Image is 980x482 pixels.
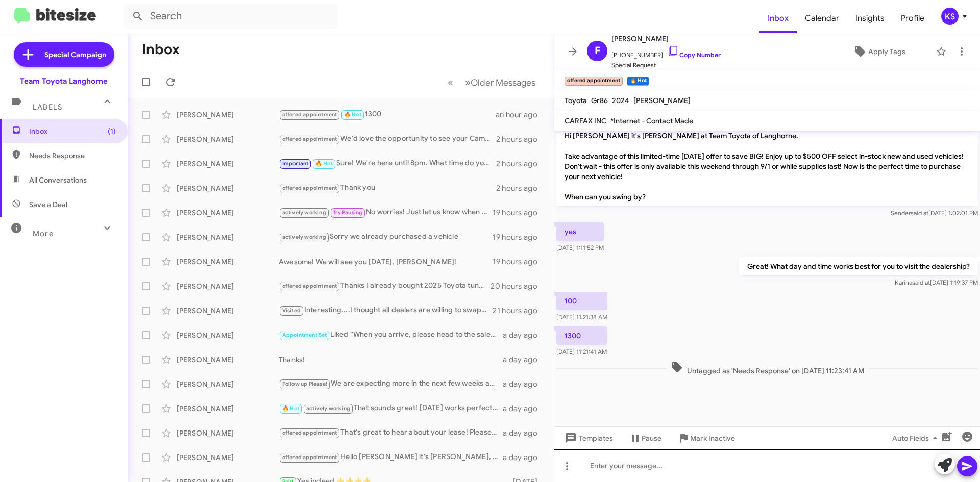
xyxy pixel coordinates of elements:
span: [DATE] 11:21:38 AM [556,313,607,321]
input: Search [124,4,338,29]
div: [PERSON_NAME] [177,403,279,414]
div: [PERSON_NAME] [177,281,279,291]
div: Thank you [279,182,496,194]
div: KS [941,8,959,25]
span: Appointment Set [282,332,327,338]
a: Insights [847,4,893,33]
span: Labels [33,103,62,112]
span: Visited [282,307,301,314]
div: an hour ago [496,110,546,120]
span: Gr86 [591,96,608,105]
div: [PERSON_NAME] [177,232,279,242]
span: Apply Tags [868,42,905,61]
button: Previous [442,72,459,93]
small: 🔥 Hot [627,77,649,86]
span: F [595,43,600,59]
div: We'd love the opportunity to see your Camry Hybrid and make a competitive offer. When can you com... [279,133,496,145]
div: That sounds great! [DATE] works perfectly, the dealership is open until 8pm. [279,402,503,414]
span: offered appointment [282,429,337,436]
div: 1300 [279,109,496,120]
div: [PERSON_NAME] [177,306,279,316]
span: « [448,76,453,89]
div: a day ago [503,330,546,340]
div: 19 hours ago [493,257,546,267]
span: 2024 [612,96,629,105]
span: Profile [893,4,933,33]
p: 100 [556,292,607,310]
span: 🔥 Hot [282,405,300,412]
span: Special Request [611,60,721,70]
span: actively working [306,405,350,412]
span: [PERSON_NAME] [633,96,691,105]
div: [PERSON_NAME] [177,159,279,169]
div: Hello [PERSON_NAME] it's [PERSON_NAME], Manager at Team Toyota of Langhorne. Would you have some ... [279,451,503,463]
div: Liked “When you arrive, please head to the sales building…” [279,329,503,341]
span: Important [282,160,309,167]
div: Sure! We're here until 8pm. What time do you think you can make it in by? [279,158,496,169]
span: Special Campaign [44,49,106,60]
div: [PERSON_NAME] [177,257,279,267]
nav: Page navigation example [442,72,542,93]
div: Awesome! We will see you [DATE], [PERSON_NAME]! [279,257,493,267]
span: [PERSON_NAME] [611,33,721,45]
div: [PERSON_NAME] [177,330,279,340]
span: Karina [DATE] 1:19:37 PM [895,278,978,286]
div: [PERSON_NAME] [177,452,279,463]
span: offered appointment [282,454,337,461]
button: Next [459,72,542,93]
span: Try Pausing [333,209,362,216]
span: More [33,229,54,238]
p: Hi [PERSON_NAME] it's [PERSON_NAME] at Team Toyota of Langhorne. Take advantage of this limited-t... [556,126,978,206]
div: No worries! Just let us know when you are available to stop in! We are available until 8pm during... [279,207,493,218]
h1: Inbox [142,41,180,58]
div: [PERSON_NAME] [177,379,279,389]
span: offered appointment [282,185,337,191]
div: That's great to hear about your lease! Please feel free to reach out whenever you need assistance! [279,427,503,439]
div: Thanks! [279,354,503,365]
button: Templates [554,429,621,447]
div: 2 hours ago [496,159,546,169]
span: Toyota [565,96,587,105]
div: [PERSON_NAME] [177,183,279,193]
button: Apply Tags [826,42,931,61]
span: said at [912,278,930,286]
div: [PERSON_NAME] [177,134,279,144]
span: Inbox [29,126,116,136]
div: 19 hours ago [493,232,546,242]
span: 🔥 Hot [315,160,333,167]
a: Special Campaign [14,42,114,67]
button: Mark Inactive [670,429,743,447]
span: Templates [562,429,613,447]
span: Untagged as 'Needs Response' on [DATE] 11:23:41 AM [667,361,868,376]
div: 21 hours ago [493,306,546,316]
span: Needs Response [29,150,116,161]
a: Calendar [797,4,847,33]
span: Sender [DATE] 1:02:01 PM [891,209,978,217]
span: Pause [642,429,661,447]
button: KS [933,8,969,25]
button: Auto Fields [884,429,949,447]
div: 2 hours ago [496,183,546,193]
a: Inbox [759,4,797,33]
span: Save a Deal [29,199,67,210]
span: Older Messages [471,77,535,88]
div: We are expecting more in the next few weeks and the 2026 Rav4 models are expected near the new year. [279,378,503,390]
span: offered appointment [282,283,337,289]
div: a day ago [503,452,546,463]
div: Sorry we already purchased a vehicle [279,231,493,243]
span: CARFAX INC [565,116,606,125]
span: offered appointment [282,111,337,118]
div: a day ago [503,354,546,365]
div: 20 hours ago [491,281,546,291]
span: » [465,76,471,89]
span: 🔥 Hot [344,111,361,118]
p: yes [556,222,604,241]
span: offered appointment [282,136,337,142]
span: All Conversations [29,175,87,185]
div: a day ago [503,403,546,414]
div: 19 hours ago [493,208,546,218]
div: [PERSON_NAME] [177,110,279,120]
